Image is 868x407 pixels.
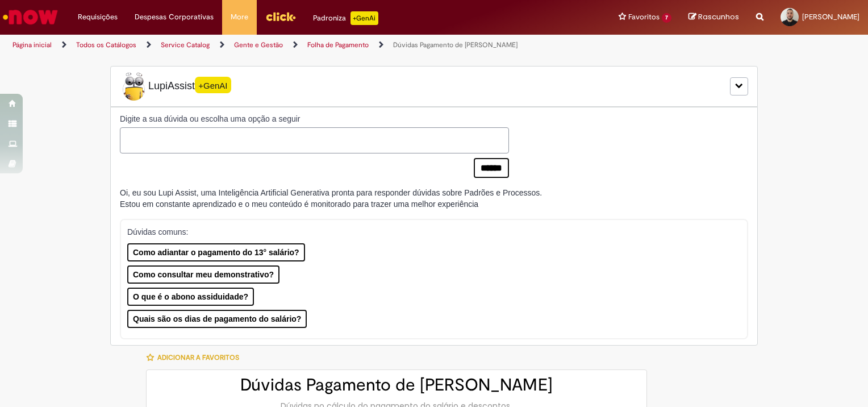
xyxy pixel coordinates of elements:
h2: Dúvidas Pagamento de [PERSON_NAME] [158,376,635,394]
a: Rascunhos [688,12,739,23]
span: Requisições [78,11,118,23]
span: +GenAI [195,77,231,93]
span: Rascunhos [698,11,739,22]
a: Service Catalog [161,40,210,49]
p: +GenAi [350,11,378,25]
span: LupiAssist [120,72,231,101]
a: Todos os Catálogos [76,40,136,49]
div: Oi, eu sou Lupi Assist, uma Inteligência Artificial Generativa pronta para responder dúvidas sobr... [120,187,542,210]
p: Dúvidas comuns: [127,226,729,238]
button: Como consultar meu demonstrativo? [127,265,279,284]
a: Página inicial [12,40,52,49]
span: Favoritos [628,11,660,23]
button: O que é o abono assiduidade? [127,288,254,306]
span: Adicionar a Favoritos [157,353,239,362]
span: 7 [662,13,671,23]
span: Despesas Corporativas [135,11,214,23]
img: click_logo_yellow_360x200.png [265,8,296,25]
span: [PERSON_NAME] [802,12,859,22]
label: Digite a sua dúvida ou escolha uma opção a seguir [120,113,509,124]
img: ServiceNow [1,6,60,28]
a: Gente e Gestão [234,40,283,49]
button: Como adiantar o pagamento do 13° salário? [127,243,305,261]
div: LupiLupiAssist+GenAI [110,66,758,107]
img: Lupi [120,72,148,101]
ul: Trilhas de página [9,35,570,56]
span: More [231,11,248,23]
a: Folha de Pagamento [307,40,369,49]
button: Adicionar a Favoritos [146,346,245,369]
div: Padroniza [313,11,378,25]
a: Dúvidas Pagamento de [PERSON_NAME] [393,40,518,49]
button: Quais são os dias de pagamento do salário? [127,310,307,328]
